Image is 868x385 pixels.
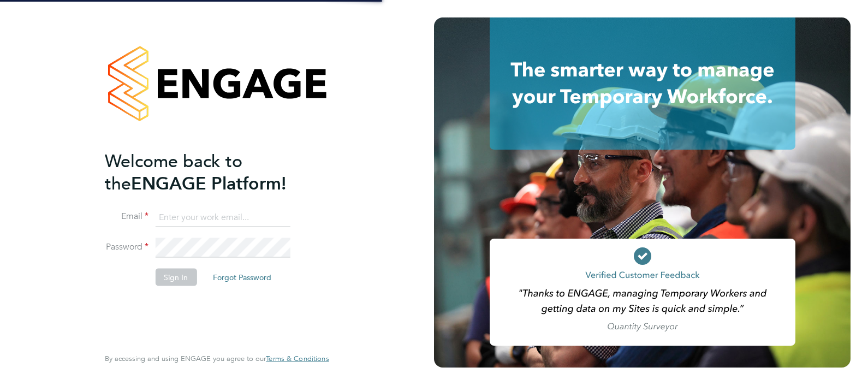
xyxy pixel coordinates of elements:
[155,269,197,286] button: Sign In
[204,269,280,286] button: Forgot Password
[105,211,148,222] label: Email
[105,150,242,194] span: Welcome back to the
[105,241,148,253] label: Password
[266,354,329,363] a: Terms & Conditions
[105,354,329,363] span: By accessing and using ENGAGE you agree to our
[105,150,318,194] h2: ENGAGE Platform!
[155,208,290,227] input: Enter your work email...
